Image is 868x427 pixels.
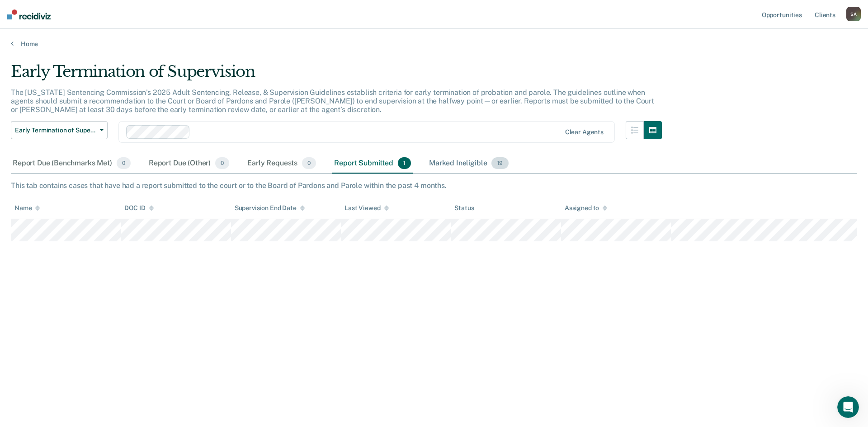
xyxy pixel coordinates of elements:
div: This tab contains cases that have had a report submitted to the court or to the Board of Pardons ... [11,181,857,190]
button: SA [846,7,861,21]
div: Supervision End Date [235,204,305,212]
span: 19 [491,157,508,169]
span: 0 [117,157,131,169]
div: Assigned to [565,204,607,212]
button: Early Termination of Supervision [11,121,108,139]
div: Clear agents [565,128,604,136]
img: Recidiviz [7,9,51,19]
div: Report Due (Benchmarks Met)0 [11,154,132,174]
div: Early Requests0 [245,154,318,174]
span: Early Termination of Supervision [15,127,96,134]
div: Early Termination of Supervision [11,62,662,88]
iframe: Intercom live chat [837,396,859,418]
div: DOC ID [124,204,153,212]
div: Status [454,204,474,212]
div: Marked Ineligible19 [427,154,510,174]
a: Home [11,40,857,48]
div: Report Due (Other)0 [147,154,231,174]
p: The [US_STATE] Sentencing Commission’s 2025 Adult Sentencing, Release, & Supervision Guidelines e... [11,88,654,114]
span: 1 [398,157,411,169]
span: 0 [215,157,229,169]
div: S A [846,7,861,21]
div: Name [14,204,40,212]
span: 0 [302,157,316,169]
div: Last Viewed [344,204,388,212]
div: Report Submitted1 [332,154,413,174]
